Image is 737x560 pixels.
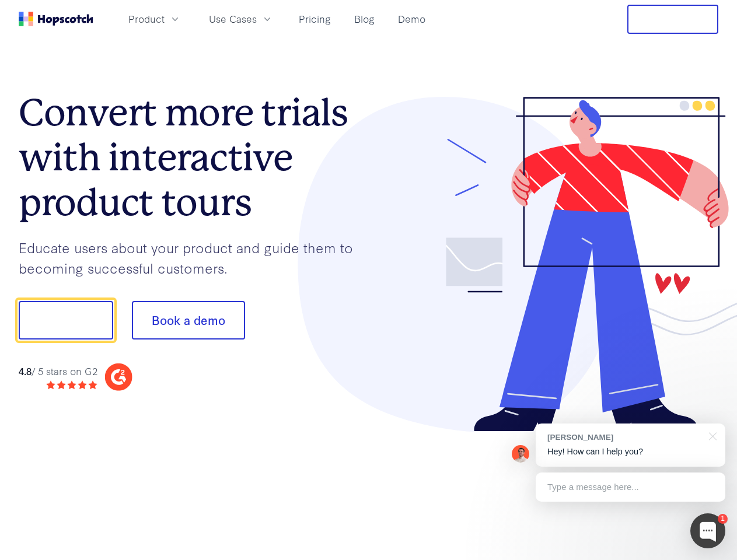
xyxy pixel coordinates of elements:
a: Home [19,12,93,26]
p: Hey! How can I help you? [547,446,714,458]
div: 1 [718,514,728,524]
div: [PERSON_NAME] [547,432,702,443]
span: Product [128,12,165,26]
h1: Convert more trials with interactive product tours [19,90,369,225]
button: Use Cases [202,9,280,29]
a: Blog [350,9,379,29]
p: Educate users about your product and guide them to becoming successful customers. [19,237,369,278]
button: Show me! [19,301,113,339]
div: Type a message here... [536,473,725,502]
a: Pricing [294,9,336,29]
strong: 4.8 [19,364,32,377]
span: Use Cases [209,12,257,26]
button: Book a demo [132,301,245,339]
button: Free Trial [627,5,718,34]
button: Product [121,9,188,29]
img: Mark Spera [512,445,529,463]
div: / 5 stars on G2 [19,364,97,379]
a: Demo [393,9,430,29]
